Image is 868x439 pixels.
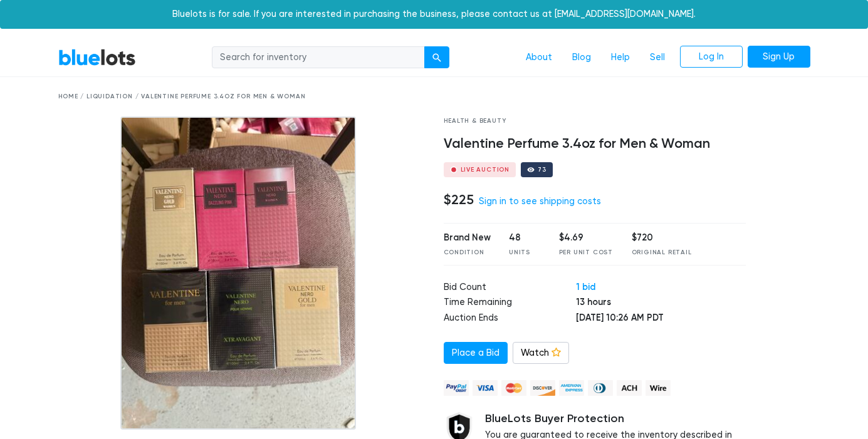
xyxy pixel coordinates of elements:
[444,380,469,396] img: paypal_credit-80455e56f6e1299e8d57f40c0dcee7b8cd4ae79b9eccbfc37e2480457ba36de9.png
[632,248,692,257] div: Original Retail
[501,380,526,396] img: mastercard-42073d1d8d11d6635de4c079ffdb20a4f30a903dc55d1612383a1b395dd17f39.png
[617,380,642,396] img: ach-b7992fed28a4f97f893c574229be66187b9afb3f1a8d16a4691d3d3140a8ab00.png
[680,46,743,68] a: Log In
[646,380,671,396] img: wire-908396882fe19aaaffefbd8e17b12f2f29708bd78693273c0e28e3a24408487f.png
[516,46,562,70] a: About
[509,231,540,245] div: 48
[479,196,601,207] a: Sign in to see shipping costs
[559,231,613,245] div: $4.69
[461,167,510,173] div: Live Auction
[576,296,746,311] td: 13 hours
[559,248,613,257] div: Per Unit Cost
[444,342,508,364] a: Place a Bid
[58,48,136,66] a: BlueLots
[444,296,576,311] td: Time Remaining
[576,311,746,327] td: [DATE] 10:26 AM PDT
[588,380,613,396] img: diners_club-c48f30131b33b1bb0e5d0e2dbd43a8bea4cb12cb2961413e2f4250e06c020426.png
[444,116,746,126] div: Health & Beauty
[473,380,498,396] img: visa-79caf175f036a155110d1892330093d4c38f53c55c9ec9e2c3a54a56571784bb.png
[212,46,425,69] input: Search for inventory
[530,380,555,396] img: discover-82be18ecfda2d062aad2762c1ca80e2d36a4073d45c9e0ffae68cd515fbd3d32.png
[444,311,576,327] td: Auction Ends
[444,192,474,208] h4: $225
[559,380,584,396] img: american_express-ae2a9f97a040b4b41f6397f7637041a5861d5f99d0716c09922aba4e24c8547d.png
[58,92,810,101] div: Home / Liquidation / Valentine Perfume 3.4oz for Men & Woman
[509,248,540,257] div: Units
[576,281,595,292] a: 1 bid
[485,412,746,426] h5: BlueLots Buyer Protection
[748,46,810,68] a: Sign Up
[444,248,491,257] div: Condition
[562,46,601,70] a: Blog
[640,46,675,70] a: Sell
[601,46,640,70] a: Help
[513,342,569,364] a: Watch
[444,136,746,152] h4: Valentine Perfume 3.4oz for Men & Woman
[444,231,491,245] div: Brand New
[120,116,356,430] img: 993b0298-144a-4568-9890-4136b82920e1-1759869218.jpg
[538,167,546,173] div: 73
[632,231,692,245] div: $720
[444,281,576,296] td: Bid Count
